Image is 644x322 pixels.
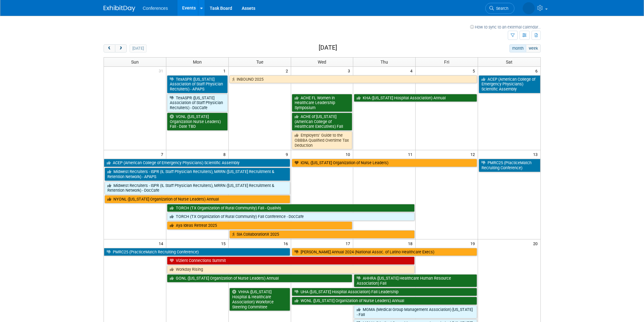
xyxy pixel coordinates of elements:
a: VHHA ([US_STATE] Hospital & Healthcare Association) Workforce Steering Committee [229,288,290,311]
span: 31 [158,67,166,75]
span: Search [494,6,508,11]
a: NYONL ([US_STATE] Organization of Nurse Leaders) Annual [105,195,290,203]
a: TexASPR ([US_STATE] Association of Staff Physician Recruiters) - DocCafe [167,94,228,112]
a: TORCH (TX Organization of Rural Community) Fall - Qualivis [167,204,415,212]
span: Sat [506,59,513,65]
span: 9 [285,150,291,158]
span: 4 [410,67,415,75]
span: 5 [472,67,478,75]
a: WONL ([US_STATE] Organization of Nurse Leaders) Annual [292,297,477,305]
span: 11 [407,150,415,158]
a: Vizient Connections Summit [167,257,415,265]
button: week [526,44,540,53]
a: SIA CollaborationX 2025 [229,230,415,238]
a: Search [485,3,514,14]
span: 14 [158,239,166,247]
h2: [DATE] [319,44,337,51]
a: ACHE of [US_STATE] (American College of Healthcare Executives) Fall [292,113,353,131]
a: Workday Rising [167,265,415,274]
button: prev [104,44,115,53]
button: [DATE] [130,44,146,53]
span: 16 [283,239,291,247]
button: next [115,44,127,53]
span: 7 [160,150,166,158]
span: Sun [131,59,139,65]
span: 13 [532,150,540,158]
span: 20 [532,239,540,247]
a: ACEP (American College of Emergency Physicians) Scientific Assembly [479,75,540,93]
span: 17 [345,239,353,247]
a: UHA ([US_STATE] Hospital Association) Fall Leadership [292,288,477,296]
span: 10 [345,150,353,158]
span: 2 [285,67,291,75]
a: Midwest Recruiters - ISPR (IL Staff Physician Recruiters), MRRN ([US_STATE] Recruitment & Retenti... [105,182,290,195]
a: VONL ([US_STATE] Organization Nurse Leaders) Fall - Date TBD [167,113,228,131]
span: 18 [407,239,415,247]
a: PMRC25 (PracticeMatch Recruiting Conference) [104,248,290,256]
span: 8 [223,150,228,158]
span: 19 [470,239,478,247]
button: month [509,44,526,53]
span: 12 [470,150,478,158]
a: AHHRA ([US_STATE] Healthcare Human Resource Association) Fall [354,274,477,287]
span: Mon [193,59,202,65]
span: Fri [444,59,449,65]
a: Midwest Recruiters - ISPR (IL Staff Physician Recruiters), MRRN ([US_STATE] Recruitment & Retenti... [105,168,290,181]
img: ExhibitDay [104,5,135,12]
a: Aya Ideas Retreat 2025 [167,221,353,230]
a: IONL ([US_STATE] Organization of Nurse Leaders) [292,159,477,167]
a: ACEP (American College of Emergency Physicians) Scientific Assembly [104,159,290,167]
span: 1 [223,67,228,75]
span: 3 [347,67,353,75]
a: PMRC25 (PracticeMatch Recruiting Conference) [479,159,540,172]
a: KHA ([US_STATE] Hospital Association) Annual [354,94,477,102]
span: Conferences [143,6,168,11]
a: ACHE FL Women in Healthcare Leadership Symposium [292,94,353,112]
a: TexASPR ([US_STATE] Association of Staff Physician Recruiters) - APAPS [167,75,228,93]
a: INBOUND 2025 [229,75,477,84]
img: Sara Magnuson [523,2,535,14]
a: How to sync to an external calendar... [470,25,541,29]
a: [PERSON_NAME] Annual 2024 (National Assoc. of Latino Healthcare Execs) [292,248,477,256]
span: 15 [220,239,228,247]
span: Tue [256,59,263,65]
span: 6 [535,67,540,75]
a: Employers’ Guide to the OBBBA Qualified Overtime Tax Deduction [292,131,353,149]
a: GONL ([US_STATE] Organization of Nurse Leaders) Annual [167,274,353,282]
a: MGMA (Medical Group Management Association) [US_STATE] - Fall [354,306,477,319]
span: Wed [318,59,326,65]
a: TORCH (TX Organization of Rural Community) Fall Conference - DocCafe [167,213,415,221]
span: Thu [380,59,388,65]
